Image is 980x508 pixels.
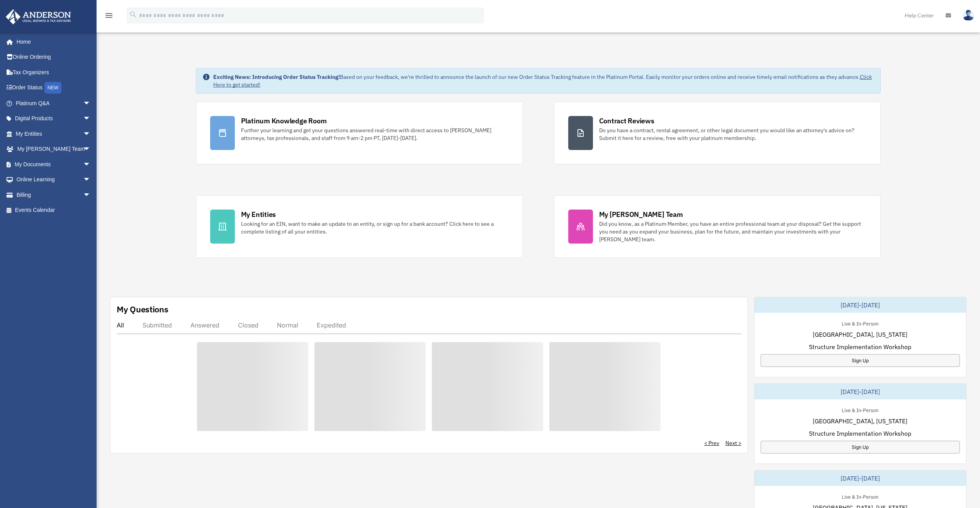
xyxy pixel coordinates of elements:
[599,210,683,219] div: My [PERSON_NAME] Team
[238,321,258,329] div: Closed
[725,439,741,447] a: Next >
[5,49,102,65] a: Online Ordering
[813,330,907,339] span: [GEOGRAPHIC_DATA], [US_STATE]
[104,11,114,20] i: menu
[5,187,102,203] a: Billingarrow_drop_down
[213,73,872,88] a: Click Here to get started!
[963,10,974,21] img: User Pic
[190,321,219,329] div: Answered
[5,34,99,49] a: Home
[83,172,99,188] span: arrow_drop_down
[3,9,73,24] img: Anderson Advisors Platinum Portal
[5,111,102,126] a: Digital Productsarrow_drop_down
[809,342,911,351] span: Structure Implementation Workshop
[196,195,523,258] a: My Entities Looking for an EIN, want to make an update to an entity, or sign up for a bank accoun...
[599,220,867,243] div: Did you know, as a Platinum Member, you have an entire professional team at your disposal? Get th...
[599,126,867,142] div: Do you have a contract, rental agreement, or other legal document you would like an attorney's ad...
[754,470,966,486] div: [DATE]-[DATE]
[83,141,99,157] span: arrow_drop_down
[83,157,99,172] span: arrow_drop_down
[599,116,654,126] div: Contract Reviews
[5,141,102,157] a: My [PERSON_NAME] Teamarrow_drop_down
[554,195,881,258] a: My [PERSON_NAME] Team Did you know, as a Platinum Member, you have an entire professional team at...
[277,321,298,329] div: Normal
[83,95,99,111] span: arrow_drop_down
[83,126,99,142] span: arrow_drop_down
[5,203,102,218] a: Events Calendar
[117,303,168,315] div: My Questions
[213,73,340,80] strong: Exciting News: Introducing Order Status Tracking!
[83,111,99,127] span: arrow_drop_down
[5,95,102,111] a: Platinum Q&Aarrow_drop_down
[317,321,346,329] div: Expedited
[554,102,881,164] a: Contract Reviews Do you have a contract, rental agreement, or other legal document you would like...
[5,65,102,80] a: Tax Organizers
[754,297,966,313] div: [DATE]-[DATE]
[761,354,960,367] a: Sign Up
[241,210,276,219] div: My Entities
[196,102,523,164] a: Platinum Knowledge Room Further your learning and get your questions answered real-time with dire...
[129,10,138,19] i: search
[809,429,911,438] span: Structure Implementation Workshop
[836,492,885,500] div: Live & In-Person
[44,82,61,94] div: NEW
[241,126,509,142] div: Further your learning and get your questions answered real-time with direct access to [PERSON_NAM...
[836,319,885,327] div: Live & In-Person
[754,384,966,399] div: [DATE]-[DATE]
[241,116,327,126] div: Platinum Knowledge Room
[5,126,102,141] a: My Entitiesarrow_drop_down
[5,80,102,96] a: Order StatusNEW
[5,157,102,172] a: My Documentsarrow_drop_down
[813,416,907,426] span: [GEOGRAPHIC_DATA], [US_STATE]
[213,73,875,89] div: Based on your feedback, we're thrilled to announce the launch of our new Order Status Tracking fe...
[241,220,509,235] div: Looking for an EIN, want to make an update to an entity, or sign up for a bank account? Click her...
[117,321,124,329] div: All
[83,187,99,203] span: arrow_drop_down
[5,172,102,188] a: Online Learningarrow_drop_down
[836,406,885,414] div: Live & In-Person
[143,321,172,329] div: Submitted
[104,14,114,20] a: menu
[704,439,719,447] a: < Prev
[761,441,960,453] a: Sign Up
